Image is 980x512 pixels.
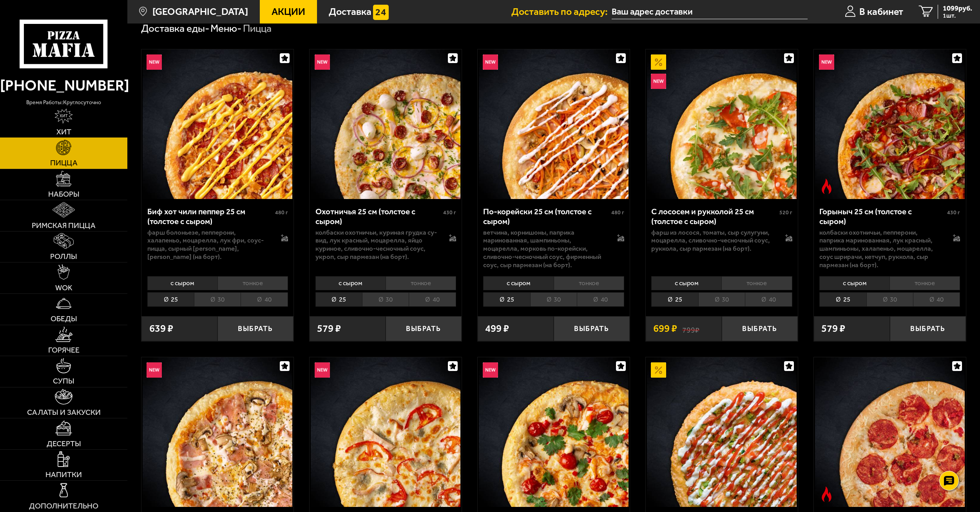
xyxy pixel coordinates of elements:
[55,284,72,292] span: WOK
[889,276,960,290] li: тонкое
[315,276,386,290] li: с сыром
[50,253,77,261] span: Роллы
[483,292,530,306] li: 25
[651,228,775,253] p: фарш из лосося, томаты, сыр сулугуни, моцарелла, сливочно-чесночный соус, руккола, сыр пармезан (...
[48,346,80,354] span: Горячее
[143,49,292,199] img: Биф хот чили пеппер 25 см (толстое с сыром)
[554,316,630,341] button: Выбрать
[147,207,273,226] div: Биф хот чили пеппер 25 см (толстое с сыром)
[315,292,362,306] li: 25
[943,5,972,12] span: 1099 руб.
[386,276,456,290] li: тонкое
[147,292,194,306] li: 25
[317,324,341,334] span: 579 ₽
[651,54,666,70] img: Акционный
[646,357,798,507] a: АкционныйАль-Шам 25 см (толстое с сыром)
[147,54,162,70] img: Новинка
[653,324,677,334] span: 699 ₽
[479,357,629,507] img: Том ям с креветками 25 см (толстое с сыром)
[819,487,834,502] img: Острое блюдо
[815,49,965,199] img: Горыныч 25 см (толстое с сыром)
[48,190,80,198] span: Наборы
[779,209,792,216] span: 520 г
[943,13,972,19] span: 1 шт.
[483,362,498,378] img: Новинка
[147,362,162,378] img: Новинка
[27,409,101,416] span: Салаты и закуски
[819,292,866,306] li: 25
[554,276,624,290] li: тонкое
[147,228,271,261] p: фарш болоньезе, пепперони, халапеньо, моцарелла, лук фри, соус-пицца, сырный [PERSON_NAME], [PERS...
[479,49,629,199] img: По-корейски 25 см (толстое с сыром)
[56,128,71,136] span: Хит
[651,292,698,306] li: 25
[310,357,462,507] a: НовинкаСырная с цыплёнком 25 см (толстое с сыром)
[50,159,78,167] span: Пицца
[409,292,456,306] li: 40
[819,228,943,269] p: колбаски Охотничьи, пепперони, паприка маринованная, лук красный, шампиньоны, халапеньо, моцарелл...
[386,316,462,341] button: Выбрать
[530,292,577,306] li: 30
[651,276,721,290] li: с сыром
[651,74,666,89] img: Новинка
[32,222,96,230] span: Римская пицца
[647,49,797,199] img: С лососем и рукколой 25 см (толстое с сыром)
[241,292,288,306] li: 40
[311,49,460,199] img: Охотничья 25 см (толстое с сыром)
[217,276,288,290] li: тонкое
[478,49,630,199] a: НовинкаПо-корейски 25 см (толстое с сыром)
[45,471,82,479] span: Напитки
[651,207,777,226] div: С лососем и рукколой 25 см (толстое с сыром)
[819,207,945,226] div: Горыныч 25 см (толстое с сыром)
[611,209,624,216] span: 480 г
[651,362,666,378] img: Акционный
[315,362,330,378] img: Новинка
[682,324,699,334] s: 799 ₽
[485,324,509,334] span: 499 ₽
[612,5,808,19] input: Ваш адрес доставки
[890,316,966,341] button: Выбрать
[646,49,798,199] a: АкционныйНовинкаС лососем и рукколой 25 см (толстое с сыром)
[310,49,462,199] a: НовинкаОхотничья 25 см (толстое с сыром)
[814,49,966,199] a: НовинкаОстрое блюдоГорыныч 25 см (толстое с сыром)
[947,209,960,216] span: 430 г
[483,54,498,70] img: Новинка
[362,292,409,306] li: 30
[647,357,797,507] img: Аль-Шам 25 см (толстое с сыром)
[141,22,209,34] a: Доставка еды-
[483,276,553,290] li: с сыром
[511,7,612,16] span: Доставить по адресу:
[141,357,293,507] a: НовинкаМясная с грибами 25 см (толстое с сыром)
[311,357,460,507] img: Сырная с цыплёнком 25 см (толстое с сыром)
[814,357,966,507] a: Острое блюдоПепперони Пиканто 25 см (толстое с сыром)
[210,22,241,34] a: Меню-
[143,357,292,507] img: Мясная с грибами 25 см (толстое с сыром)
[194,292,241,306] li: 30
[373,5,388,20] img: 15daf4d41897b9f0e9f617042186c801.svg
[821,324,845,334] span: 579 ₽
[243,22,272,35] div: Пицца
[698,292,745,306] li: 30
[866,292,913,306] li: 30
[815,357,965,507] img: Пепперони Пиканто 25 см (толстое с сыром)
[152,7,248,16] span: [GEOGRAPHIC_DATA]
[315,54,330,70] img: Новинка
[29,502,98,510] span: Дополнительно
[147,276,217,290] li: с сыром
[722,316,798,341] button: Выбрать
[859,7,903,16] span: В кабинет
[141,49,293,199] a: НовинкаБиф хот чили пеппер 25 см (толстое с сыром)
[819,179,834,194] img: Острое блюдо
[577,292,624,306] li: 40
[275,209,288,216] span: 480 г
[478,357,630,507] a: НовинкаТом ям с креветками 25 см (толстое с сыром)
[329,7,371,16] span: Доставка
[443,209,456,216] span: 430 г
[272,7,305,16] span: Акции
[483,228,607,269] p: ветчина, корнишоны, паприка маринованная, шампиньоны, моцарелла, морковь по-корейски, сливочно-че...
[819,54,834,70] img: Новинка
[47,440,81,448] span: Десерты
[483,207,609,226] div: По-корейски 25 см (толстое с сыром)
[745,292,792,306] li: 40
[315,207,441,226] div: Охотничья 25 см (толстое с сыром)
